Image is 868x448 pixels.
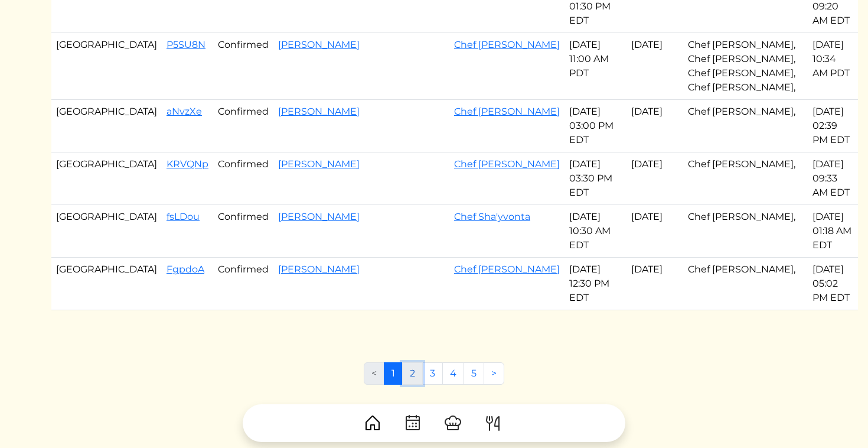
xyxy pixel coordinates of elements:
td: Confirmed [213,152,273,205]
td: [GEOGRAPHIC_DATA] [51,205,162,258]
img: House-9bf13187bcbb5817f509fe5e7408150f90897510c4275e13d0d5fca38e0b5951.svg [363,414,382,433]
td: Chef [PERSON_NAME], [683,152,808,205]
img: ChefHat-a374fb509e4f37eb0702ca99f5f64f3b6956810f32a249b33092029f8484b388.svg [443,414,462,433]
td: [DATE] [626,100,683,152]
a: 3 [422,362,443,385]
td: Confirmed [213,258,273,310]
td: [DATE] 12:30 PM EDT [564,258,626,310]
td: Chef [PERSON_NAME], [683,100,808,152]
a: Chef [PERSON_NAME] [454,106,560,117]
a: [PERSON_NAME] [278,39,360,50]
td: [GEOGRAPHIC_DATA] [51,152,162,205]
img: CalendarDots-5bcf9d9080389f2a281d69619e1c85352834be518fbc73d9501aef674afc0d57.svg [403,414,422,433]
a: FgpdoA [167,264,204,275]
td: Chef [PERSON_NAME], [683,258,808,310]
a: P5SU8N [167,39,205,50]
a: [PERSON_NAME] [278,158,360,170]
a: 5 [464,362,484,385]
td: [DATE] [626,205,683,258]
a: [PERSON_NAME] [278,264,360,275]
a: [PERSON_NAME] [278,211,360,222]
td: [DATE] 01:18 AM EDT [808,205,858,258]
td: [DATE] 05:02 PM EDT [808,258,858,310]
td: Confirmed [213,205,273,258]
a: Next [484,362,504,385]
a: [PERSON_NAME] [278,106,360,117]
a: 1 [384,362,403,385]
img: ForkKnife-55491504ffdb50bab0c1e09e7649658475375261d09fd45db06cec23bce548bf.svg [484,414,502,433]
td: [DATE] [626,258,683,310]
td: Chef [PERSON_NAME], Chef [PERSON_NAME], Chef [PERSON_NAME], Chef [PERSON_NAME], [683,33,808,100]
td: [DATE] 10:30 AM EDT [564,205,626,258]
td: [DATE] [626,152,683,205]
td: [DATE] 11:00 AM PDT [564,33,626,100]
a: Chef [PERSON_NAME] [454,158,560,170]
a: Chef Sha'yvonta [454,211,530,222]
td: [DATE] [626,33,683,100]
td: [DATE] 09:33 AM EDT [808,152,858,205]
a: KRVQNp [167,158,208,170]
a: Chef [PERSON_NAME] [454,39,560,50]
a: Chef [PERSON_NAME] [454,264,560,275]
a: 2 [402,362,423,385]
td: [GEOGRAPHIC_DATA] [51,33,162,100]
td: [DATE] 03:00 PM EDT [564,100,626,152]
td: [GEOGRAPHIC_DATA] [51,258,162,310]
td: [DATE] 02:39 PM EDT [808,100,858,152]
nav: Pages [364,362,504,394]
td: [GEOGRAPHIC_DATA] [51,100,162,152]
td: [DATE] 10:34 AM PDT [808,33,858,100]
td: Chef [PERSON_NAME], [683,205,808,258]
td: Confirmed [213,33,273,100]
a: fsLDou [167,211,200,222]
a: aNvzXe [167,106,202,117]
td: [DATE] 03:30 PM EDT [564,152,626,205]
a: 4 [442,362,464,385]
td: Confirmed [213,100,273,152]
